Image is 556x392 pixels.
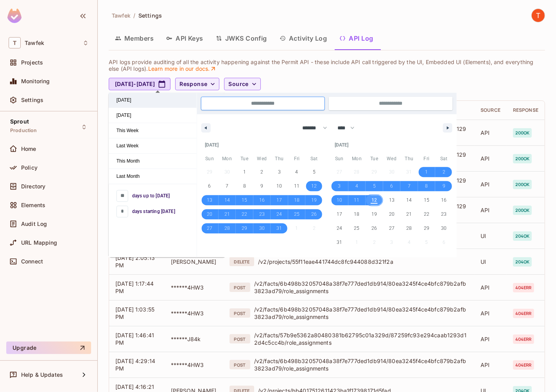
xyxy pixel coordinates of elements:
[366,193,383,208] button: 12
[354,208,360,222] span: 18
[254,306,468,320] div: /v2/facts/6b498b32057048a38f7e777ded1db914/80ea3245f4ce4bfc879b2afb3823ad79/role_assignments
[513,309,534,318] span: 404 err
[443,165,445,179] span: 2
[418,165,436,179] button: 1
[109,123,197,138] span: This Week
[406,222,412,236] span: 28
[481,107,500,113] div: Source
[371,222,377,236] span: 26
[305,165,323,179] button: 5
[260,165,263,179] span: 2
[201,222,219,236] button: 27
[25,40,44,46] span: Workspace: Tawfek
[418,179,436,193] button: 8
[424,208,429,222] span: 22
[366,208,383,222] button: 19
[276,179,282,193] span: 10
[230,360,250,369] div: POST
[513,231,532,241] span: 204 ok
[366,222,383,236] button: 26
[295,165,298,179] span: 4
[383,179,400,193] button: 6
[424,193,429,208] span: 15
[224,208,230,222] span: 21
[228,79,248,89] span: Source
[294,208,300,222] span: 25
[109,123,197,138] button: This Week
[236,193,253,208] button: 15
[242,208,247,222] span: 22
[441,193,447,208] span: 16
[389,193,395,208] span: 13
[389,208,395,222] span: 20
[21,183,45,190] span: Directory
[276,208,282,222] span: 24
[383,153,400,165] span: Wed
[218,179,236,193] button: 7
[224,78,260,90] button: Source
[133,12,135,19] li: /
[253,193,271,208] button: 16
[21,97,43,103] span: Settings
[21,372,63,378] span: Help & Updates
[513,107,538,113] div: Response
[109,169,197,184] button: Last Month
[288,193,306,208] button: 18
[109,78,170,90] button: [DATE]-[DATE]
[230,283,250,292] div: POST
[230,308,250,318] div: POST
[443,179,445,193] span: 9
[226,179,228,193] span: 7
[513,180,532,189] span: 200 ok
[435,179,453,193] button: 9
[230,257,255,266] div: DELETE
[513,335,534,344] span: 404 err
[160,29,210,48] button: API Keys
[132,208,175,215] span: days starting [DATE]
[242,222,247,236] span: 29
[175,78,219,90] button: Response
[418,208,436,222] button: 22
[474,274,507,300] td: API
[109,108,197,123] span: [DATE]
[171,258,217,265] span: [PERSON_NAME]
[21,165,38,171] span: Policy
[513,128,532,138] span: 200 ok
[305,208,323,222] button: 26
[383,193,400,208] button: 13
[513,206,532,215] span: 200 ok
[366,153,383,165] span: Tue
[109,154,197,168] span: This Month
[441,222,447,236] span: 30
[259,193,265,208] span: 16
[207,222,212,236] span: 27
[253,165,271,179] button: 2
[109,138,197,153] span: Last Week
[513,257,532,267] span: 204 ok
[271,153,288,165] span: Thu
[435,153,453,165] span: Sat
[224,193,230,208] span: 14
[337,222,342,236] span: 24
[348,208,366,222] button: 18
[6,342,91,354] button: Upgrade
[109,169,197,184] span: Last Month
[138,12,162,19] span: Settings
[271,208,288,222] button: 24
[21,59,43,66] span: Projects
[259,208,265,222] span: 23
[276,193,282,208] span: 17
[253,208,271,222] button: 23
[115,280,154,294] span: [DATE] 1:17:44 PM
[441,208,447,222] span: 23
[383,208,400,222] button: 20
[354,193,360,208] span: 11
[7,9,22,23] img: SReyMgAAAABJRU5ErkJggg==
[21,240,57,246] span: URL Mapping
[474,300,507,326] td: API
[254,331,468,346] div: /v2/facts/57b9e5362a80480381b62795c01a329d/87259fc93e294caab1293d12d4c5cc4b/role_assignments
[218,208,236,222] button: 21
[10,127,37,134] span: Production
[331,138,453,153] div: [DATE]
[236,208,253,222] button: 22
